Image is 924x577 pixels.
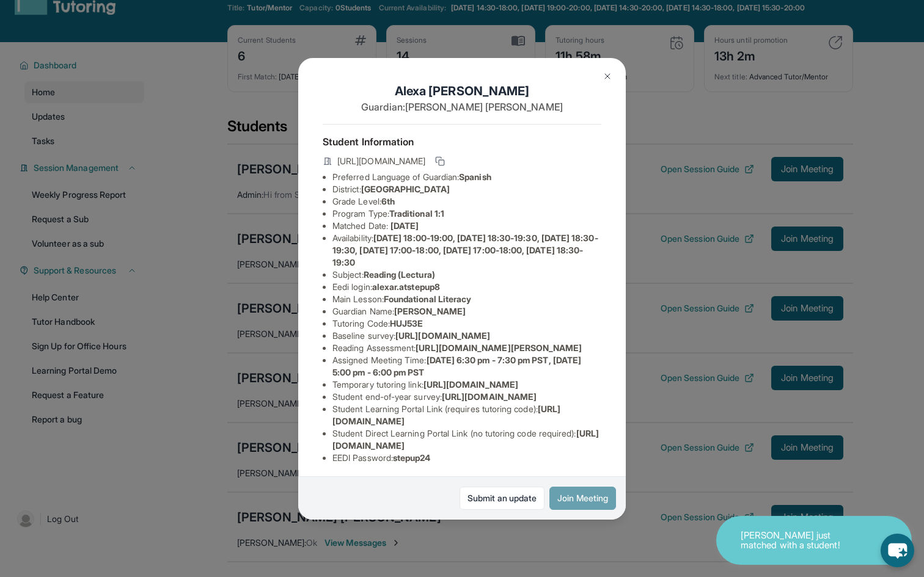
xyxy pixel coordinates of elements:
[460,487,544,510] a: Submit an update
[332,355,581,377] span: [DATE] 6:30 pm - 7:30 pm PST, [DATE] 5:00 pm - 6:00 pm PST
[433,154,447,169] button: Copy link
[337,155,425,167] span: [URL][DOMAIN_NAME]
[395,330,490,341] span: [URL][DOMAIN_NAME]
[381,196,395,206] span: 6th
[332,233,598,267] span: [DATE] 18:00-19:00, [DATE] 18:30-19:30, [DATE] 18:30-19:30, [DATE] 17:00-18:00, [DATE] 17:00-18:0...
[549,487,616,510] button: Join Meeting
[391,220,419,231] span: [DATE]
[332,281,601,293] li: Eedi login :
[364,269,435,280] span: Reading (Lectura)
[323,134,601,149] h4: Student Information
[394,306,466,316] span: [PERSON_NAME]
[332,403,601,427] li: Student Learning Portal Link (requires tutoring code) :
[332,427,601,452] li: Student Direct Learning Portal Link (no tutoring code required) :
[384,294,471,304] span: Foundational Literacy
[332,195,601,208] li: Grade Level:
[416,343,582,353] span: [URL][DOMAIN_NAME][PERSON_NAME]
[741,531,863,551] p: [PERSON_NAME] just matched with a student!
[332,342,601,354] li: Reading Assessment :
[389,208,444,219] span: Traditional 1:1
[332,220,601,232] li: Matched Date:
[332,305,601,318] li: Guardian Name :
[332,208,601,220] li: Program Type:
[459,172,491,182] span: Spanish
[323,82,601,100] h1: Alexa [PERSON_NAME]
[332,379,601,391] li: Temporary tutoring link :
[332,171,601,183] li: Preferred Language of Guardian:
[881,534,914,567] button: chat-button
[332,269,601,281] li: Subject :
[442,391,537,402] span: [URL][DOMAIN_NAME]
[332,318,601,330] li: Tutoring Code :
[332,391,601,403] li: Student end-of-year survey :
[393,452,431,463] span: stepup24
[390,318,423,328] span: HUJ53E
[332,452,601,464] li: EEDI Password :
[332,183,601,195] li: District:
[603,71,612,81] img: Close Icon
[332,330,601,342] li: Baseline survey :
[332,293,601,305] li: Main Lesson :
[323,100,601,114] p: Guardian: [PERSON_NAME] [PERSON_NAME]
[361,184,450,194] span: [GEOGRAPHIC_DATA]
[332,354,601,379] li: Assigned Meeting Time :
[424,379,518,390] span: [URL][DOMAIN_NAME]
[332,232,601,269] li: Availability:
[372,281,440,292] span: alexar.atstepup8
